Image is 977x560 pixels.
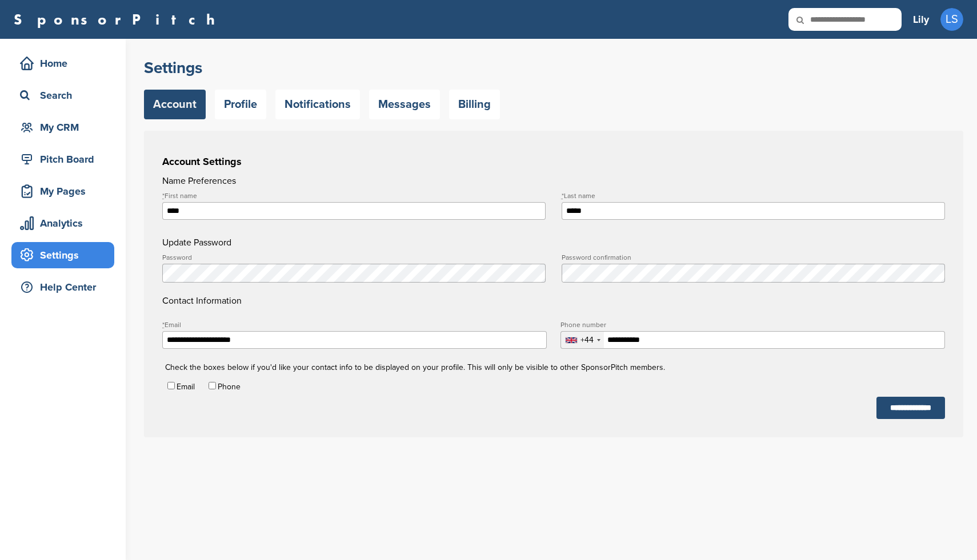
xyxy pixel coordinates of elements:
[940,8,963,31] span: LS
[11,82,114,108] a: Search
[144,58,963,78] h2: Settings
[449,90,500,119] a: Billing
[369,90,440,119] a: Messages
[275,90,360,119] a: Notifications
[11,178,114,204] a: My Pages
[562,192,945,199] label: Last name
[177,382,195,392] label: Email
[17,245,114,265] div: Settings
[17,85,114,106] div: Search
[561,332,604,348] div: Selected country
[17,53,114,74] div: Home
[144,90,206,119] a: Account
[162,154,945,170] h3: Account Settings
[162,321,547,328] label: Email
[17,181,114,202] div: My Pages
[215,90,266,119] a: Profile
[913,7,929,32] a: Lily
[162,321,165,329] abbr: required
[913,11,929,27] h3: Lily
[162,254,546,261] label: Password
[560,321,945,328] label: Phone number
[562,192,564,200] abbr: required
[162,236,945,249] h4: Update Password
[11,242,114,268] a: Settings
[11,274,114,300] a: Help Center
[162,254,945,308] h4: Contact Information
[11,146,114,172] a: Pitch Board
[11,50,114,76] a: Home
[162,174,945,188] h4: Name Preferences
[162,192,165,200] abbr: required
[14,12,222,27] a: SponsorPitch
[218,382,241,392] label: Phone
[17,149,114,170] div: Pitch Board
[11,210,114,236] a: Analytics
[17,117,114,138] div: My CRM
[11,114,114,140] a: My CRM
[17,213,114,233] div: Analytics
[17,277,114,297] div: Help Center
[562,254,945,261] label: Password confirmation
[580,336,594,344] div: +44
[162,192,546,199] label: First name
